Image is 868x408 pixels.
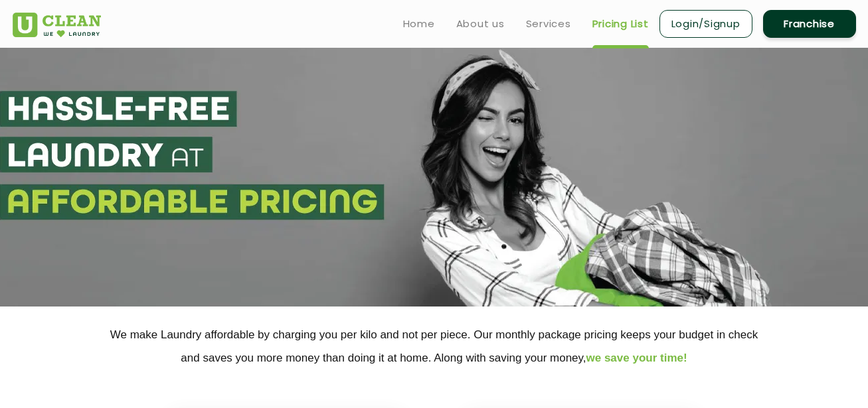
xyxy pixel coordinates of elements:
[586,352,687,364] span: we save your time!
[13,13,101,37] img: UClean Laundry and Dry Cleaning
[763,10,856,38] a: Franchise
[456,16,505,32] a: About us
[403,16,435,32] a: Home
[592,16,649,32] a: Pricing List
[13,323,856,370] p: We make Laundry affordable by charging you per kilo and not per piece. Our monthly package pricin...
[526,16,571,32] a: Services
[659,10,752,38] a: Login/Signup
